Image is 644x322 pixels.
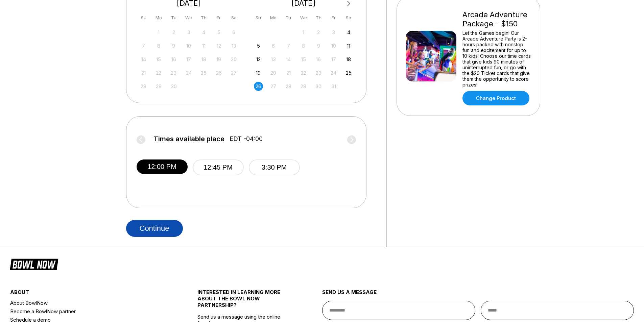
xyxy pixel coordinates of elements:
div: Mo [154,13,163,22]
div: Not available Wednesday, October 15th, 2025 [299,55,308,64]
div: Not available Thursday, October 16th, 2025 [314,55,323,64]
div: Not available Monday, October 6th, 2025 [269,41,278,50]
div: Not available Friday, October 17th, 2025 [329,55,338,64]
div: Not available Wednesday, September 3rd, 2025 [184,28,193,37]
div: Choose Saturday, October 11th, 2025 [344,41,353,50]
div: Not available Friday, September 19th, 2025 [214,55,223,64]
div: Choose Sunday, October 12th, 2025 [254,55,263,64]
div: Not available Thursday, September 4th, 2025 [199,28,208,37]
div: Not available Monday, September 22nd, 2025 [154,68,163,77]
button: Continue [126,220,183,237]
div: Th [314,13,323,22]
div: Not available Friday, September 5th, 2025 [214,28,223,37]
a: Change Product [462,91,529,105]
div: Not available Thursday, October 23rd, 2025 [314,68,323,77]
div: Th [199,13,208,22]
div: Not available Sunday, September 21st, 2025 [139,68,148,77]
div: Tu [284,13,293,22]
div: Choose Saturday, October 25th, 2025 [344,68,353,77]
div: We [184,13,193,22]
div: Not available Wednesday, October 1st, 2025 [299,28,308,37]
span: EDT -04:00 [230,135,263,143]
div: Tu [169,13,178,22]
div: Not available Wednesday, September 17th, 2025 [184,55,193,64]
div: We [299,13,308,22]
div: Not available Saturday, September 27th, 2025 [229,68,238,77]
div: Not available Thursday, September 25th, 2025 [199,68,208,77]
div: Not available Tuesday, October 7th, 2025 [284,41,293,50]
div: Not available Tuesday, October 14th, 2025 [284,55,293,64]
div: Not available Tuesday, September 23rd, 2025 [169,68,178,77]
div: Choose Sunday, October 5th, 2025 [254,41,263,50]
div: Choose Sunday, October 19th, 2025 [254,68,263,77]
div: month 2025-10 [253,27,354,91]
div: Mo [269,13,278,22]
div: month 2025-09 [138,27,240,91]
div: Not available Monday, September 1st, 2025 [154,28,163,37]
div: Not available Friday, September 26th, 2025 [214,68,223,77]
button: 12:45 PM [193,159,244,175]
div: Not available Monday, September 8th, 2025 [154,41,163,50]
div: Sa [229,13,238,22]
div: Not available Monday, October 20th, 2025 [269,68,278,77]
div: Not available Wednesday, October 22nd, 2025 [299,68,308,77]
div: Not available Friday, October 10th, 2025 [329,41,338,50]
div: Not available Wednesday, October 8th, 2025 [299,41,308,50]
div: Not available Tuesday, October 21st, 2025 [284,68,293,77]
div: Not available Thursday, October 9th, 2025 [314,41,323,50]
div: Not available Sunday, September 28th, 2025 [139,82,148,91]
div: Not available Wednesday, October 29th, 2025 [299,82,308,91]
div: Not available Tuesday, October 28th, 2025 [284,82,293,91]
div: Fr [214,13,223,22]
div: Not available Thursday, October 2nd, 2025 [314,28,323,37]
div: Not available Thursday, September 11th, 2025 [199,41,208,50]
div: Not available Wednesday, September 10th, 2025 [184,41,193,50]
button: 3:30 PM [249,159,300,175]
div: send us a message [322,289,634,301]
div: Sa [344,13,353,22]
div: Not available Friday, October 3rd, 2025 [329,28,338,37]
div: Not available Thursday, October 30th, 2025 [314,82,323,91]
div: Not available Tuesday, September 2nd, 2025 [169,28,178,37]
a: About BowlNow [10,299,166,307]
div: Not available Friday, October 31st, 2025 [329,82,338,91]
div: Not available Monday, October 13th, 2025 [269,55,278,64]
div: Not available Thursday, September 18th, 2025 [199,55,208,64]
div: Su [139,13,148,22]
div: Let the Games begin! Our Arcade Adventure Party is 2-hours packed with nonstop fun and excitement... [462,30,531,88]
div: Choose Saturday, October 18th, 2025 [344,55,353,64]
div: Choose Sunday, October 26th, 2025 [254,82,263,91]
button: 12:00 PM [137,159,188,174]
div: Not available Sunday, September 7th, 2025 [139,41,148,50]
div: about [10,289,166,299]
div: INTERESTED IN LEARNING MORE ABOUT THE BOWL NOW PARTNERSHIP? [197,289,291,314]
div: Not available Saturday, September 13th, 2025 [229,41,238,50]
div: Not available Saturday, September 20th, 2025 [229,55,238,64]
div: Not available Tuesday, September 30th, 2025 [169,82,178,91]
div: Not available Wednesday, September 24th, 2025 [184,68,193,77]
div: Not available Tuesday, September 9th, 2025 [169,41,178,50]
div: Not available Monday, September 15th, 2025 [154,55,163,64]
a: Become a BowlNow partner [10,307,166,316]
div: Not available Sunday, September 14th, 2025 [139,55,148,64]
div: Not available Monday, September 29th, 2025 [154,82,163,91]
div: Not available Saturday, September 6th, 2025 [229,28,238,37]
div: Not available Friday, September 12th, 2025 [214,41,223,50]
div: Fr [329,13,338,22]
span: Times available place [153,135,224,143]
div: Not available Tuesday, September 16th, 2025 [169,55,178,64]
div: Not available Friday, October 24th, 2025 [329,68,338,77]
div: Arcade Adventure Package - $150 [462,10,531,28]
div: Not available Monday, October 27th, 2025 [269,82,278,91]
div: Choose Saturday, October 4th, 2025 [344,28,353,37]
img: Arcade Adventure Package - $150 [406,31,456,81]
div: Su [254,13,263,22]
